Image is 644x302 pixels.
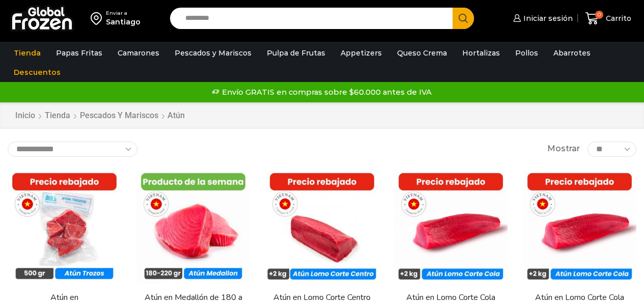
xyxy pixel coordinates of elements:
a: Appetizers [335,43,387,63]
select: Pedido de la tienda [8,142,137,157]
a: Queso Crema [392,43,452,63]
a: Pescados y Mariscos [79,110,159,122]
button: Search button [453,8,474,29]
span: Iniciar sesión [521,13,573,23]
a: Tienda [9,43,46,63]
a: 0 Carrito [583,7,634,31]
a: Inicio [15,110,36,122]
a: Tienda [44,110,71,122]
a: Pulpa de Frutas [262,43,330,63]
span: 0 [595,11,603,19]
a: Abarrotes [548,43,596,63]
a: Hortalizas [457,43,505,63]
a: Descuentos [9,63,66,82]
a: Papas Fritas [51,43,107,63]
a: Pescados y Mariscos [170,43,257,63]
span: Mostrar [547,143,580,155]
div: Enviar a [106,10,141,17]
a: Pollos [510,43,543,63]
nav: Breadcrumb [15,110,185,122]
img: address-field-icon.svg [91,10,106,27]
span: Carrito [603,13,631,23]
div: Santiago [106,17,141,27]
a: Iniciar sesión [511,8,573,29]
a: Camarones [113,43,164,63]
h1: Atún [167,111,185,120]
